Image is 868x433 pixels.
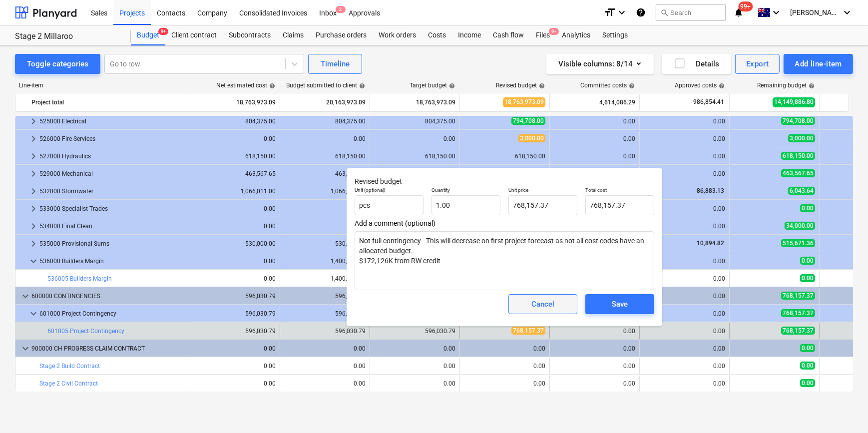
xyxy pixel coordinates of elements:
[194,223,276,230] div: 0.00
[746,57,769,70] div: Export
[447,83,455,89] span: help
[374,118,455,125] div: 804,375.00
[410,82,455,89] div: Target budget
[644,310,725,317] div: 0.00
[39,148,186,164] div: 527000 Hydraulics
[443,363,455,370] div: 0.00
[580,82,635,89] div: Committed costs
[644,170,725,177] div: 0.00
[644,328,725,335] div: 0.00
[27,133,39,145] span: keyboard_arrow_right
[39,218,186,234] div: 534000 Final Clean
[374,153,455,160] div: 618,150.00
[194,293,276,300] div: 596,030.79
[27,220,39,232] span: keyboard_arrow_right
[644,258,725,265] div: 0.00
[335,328,366,335] div: 596,030.79
[604,6,616,18] i: format_size
[533,380,545,387] div: 0.00
[165,25,223,45] a: Client contract
[773,97,815,107] span: 14,149,886.80
[696,240,725,247] span: 10,894.82
[310,25,373,45] a: Purchase orders
[47,275,112,282] a: 536005 Builders Margin
[784,54,853,74] button: Add line-item
[585,294,654,314] button: Save
[31,288,186,304] div: 600000 CONTINGENCIES
[644,135,725,142] div: 0.00
[264,275,276,282] div: 0.00
[27,238,39,250] span: keyboard_arrow_right
[267,83,275,89] span: help
[39,201,186,217] div: 533000 Specialist Trades
[284,188,366,195] div: 1,066,011.00
[131,25,165,45] div: Budget
[374,135,455,142] div: 0.00
[644,293,725,300] div: 0.00
[644,153,725,160] div: 0.00
[194,94,276,110] div: 18,763,973.09
[558,57,642,70] div: Visible columns : 8/14
[585,187,654,195] p: Total cost
[770,6,782,18] i: keyboard_arrow_down
[511,117,545,125] span: 794,708.00
[194,153,276,160] div: 618,150.00
[818,385,868,433] div: Chat Widget
[354,363,366,370] div: 0.00
[15,54,100,74] button: Toggle categories
[546,54,654,74] button: Visible columns:8/14
[158,28,168,35] span: 9+
[757,82,815,89] div: Remaining budget
[284,258,366,265] div: 1,400,000.00
[27,255,39,267] span: keyboard_arrow_down
[355,187,424,195] p: Unit (optional)
[354,380,366,387] div: 0.00
[27,168,39,180] span: keyboard_arrow_right
[464,345,545,352] div: 0.00
[554,94,635,110] div: 4,614,086.29
[596,25,634,45] a: Settings
[39,253,186,269] div: 536000 Builders Margin
[644,363,725,370] div: 0.00
[284,310,366,317] div: 596,030.79
[27,308,39,320] span: keyboard_arrow_down
[39,306,186,322] div: 601000 Project Contingency
[800,204,815,212] span: 0.00
[656,4,726,21] button: Search
[19,290,31,302] span: keyboard_arrow_down
[357,83,365,89] span: help
[487,25,530,45] a: Cash flow
[194,310,276,317] div: 596,030.79
[286,82,365,89] div: Budget submitted to client
[284,118,366,125] div: 804,375.00
[284,170,366,177] div: 463,567.65
[554,153,635,160] div: 0.00
[452,25,487,45] div: Income
[15,31,119,42] div: Stage 2 Millaroo
[373,25,422,45] a: Work orders
[194,240,276,247] div: 530,000.00
[27,185,39,197] span: keyboard_arrow_right
[496,82,545,89] div: Revised budget
[662,54,731,74] button: Details
[27,203,39,215] span: keyboard_arrow_right
[556,25,596,45] a: Analytics
[530,25,556,45] div: Files
[841,6,853,18] i: keyboard_arrow_down
[331,275,366,282] div: 1,400,000.00
[800,344,815,352] span: 0.00
[627,83,635,89] span: help
[781,292,815,300] span: 768,157.37
[788,134,815,142] span: 3,000.00
[284,205,366,212] div: 0.00
[537,83,545,89] span: help
[264,363,276,370] div: 0.00
[554,135,635,142] div: 0.00
[27,150,39,162] span: keyboard_arrow_right
[717,83,725,89] span: help
[790,8,840,16] span: [PERSON_NAME]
